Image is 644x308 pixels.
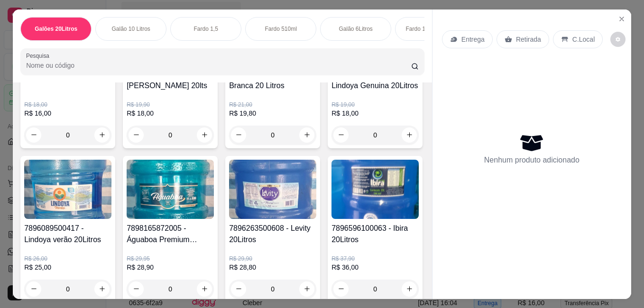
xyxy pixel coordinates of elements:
[484,154,580,166] p: Nenhum produto adicionado
[231,281,246,297] button: decrease-product-quantity
[129,281,144,297] button: decrease-product-quantity
[229,160,316,219] img: product-image
[197,281,212,297] button: increase-product-quantity
[610,32,626,47] button: decrease-product-quantity
[229,255,316,263] p: R$ 29,90
[127,255,214,263] p: R$ 29,95
[229,263,316,272] p: R$ 28,80
[614,11,629,27] button: Close
[402,127,417,143] button: increase-product-quantity
[331,223,419,245] h4: 7896596100063 - Ibira 20Litros
[127,263,214,272] p: R$ 28,90
[24,109,111,118] p: R$ 16,00
[26,61,411,70] input: Pesquisa
[26,281,41,297] button: decrease-product-quantity
[26,127,41,143] button: decrease-product-quantity
[24,263,111,272] p: R$ 25,00
[299,127,314,143] button: increase-product-quantity
[572,35,595,44] p: C.Local
[333,127,349,143] button: decrease-product-quantity
[197,127,212,143] button: increase-product-quantity
[461,35,485,44] p: Entrega
[405,25,455,33] p: Fardo 1,5 Com Gás
[94,281,110,297] button: increase-product-quantity
[127,223,214,245] h4: 7898165872005 - Águaboa Premium 20Litros
[231,127,246,143] button: decrease-product-quantity
[402,281,417,297] button: increase-product-quantity
[339,25,372,33] p: Galão 6Litros
[24,101,111,109] p: R$ 18,00
[331,255,419,263] p: R$ 37,90
[127,101,214,109] p: R$ 19,90
[265,25,296,33] p: Fardo 510ml
[331,101,419,109] p: R$ 19,00
[331,109,419,118] p: R$ 18,00
[129,127,144,143] button: decrease-product-quantity
[24,223,111,245] h4: 7896089500417 - Lindoya verão 20Litros
[127,160,214,219] img: product-image
[333,281,349,297] button: decrease-product-quantity
[94,127,110,143] button: increase-product-quantity
[516,35,541,44] p: Retirada
[35,25,77,33] p: Galões 20Litros
[229,109,316,118] p: R$ 19,80
[26,52,53,60] label: Pesquisa
[229,101,316,109] p: R$ 21,00
[331,263,419,272] p: R$ 36,00
[193,25,218,33] p: Fardo 1,5
[229,223,316,245] h4: 7896263500608 - Levity 20Litros
[331,160,419,219] img: product-image
[111,25,150,33] p: Galão 10 Litros
[24,160,111,219] img: product-image
[127,109,214,118] p: R$ 18,00
[24,255,111,263] p: R$ 26,00
[299,281,314,297] button: increase-product-quantity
